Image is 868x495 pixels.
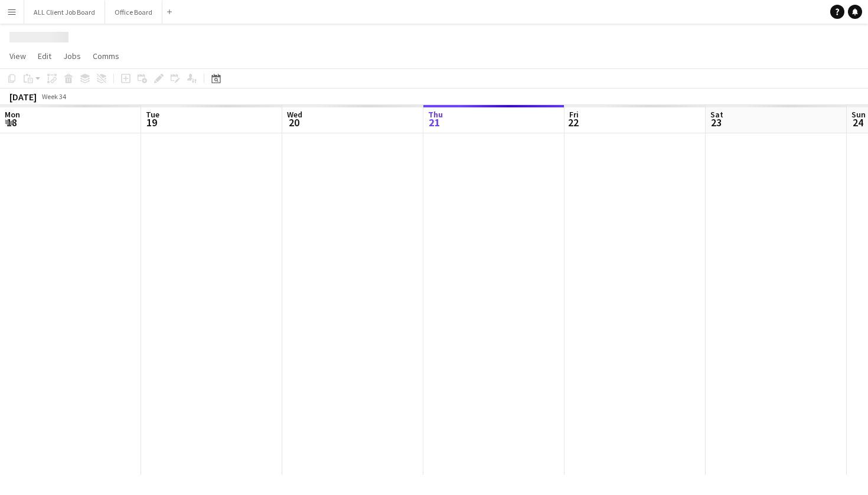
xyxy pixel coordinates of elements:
[24,1,105,24] button: ALL Client Job Board
[33,48,56,64] a: Edit
[710,109,723,120] span: Sat
[5,48,31,64] a: View
[5,109,20,120] span: Mon
[146,109,159,120] span: Tue
[9,51,26,61] span: View
[63,51,81,61] span: Jobs
[93,51,119,61] span: Comms
[287,109,302,120] span: Wed
[105,1,162,24] button: Office Board
[428,109,443,120] span: Thu
[709,116,723,129] span: 23
[851,109,866,120] span: Sun
[850,116,866,129] span: 24
[426,116,443,129] span: 21
[285,116,302,129] span: 20
[88,48,124,64] a: Comms
[567,116,579,129] span: 22
[144,116,159,129] span: 19
[58,48,86,64] a: Jobs
[9,91,37,103] div: [DATE]
[39,92,68,101] span: Week 34
[38,51,51,61] span: Edit
[3,116,20,129] span: 18
[569,109,579,120] span: Fri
